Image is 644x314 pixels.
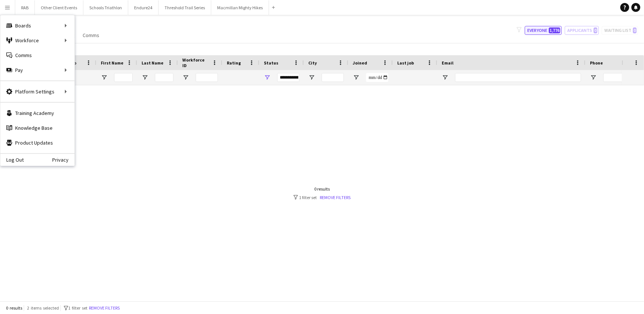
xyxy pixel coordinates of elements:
[264,74,270,81] button: Open Filter Menu
[114,73,133,82] input: First Name Filter Input
[455,73,581,82] input: Email Filter Input
[128,0,159,15] button: Endure24
[0,120,74,135] a: Knowledge Base
[442,74,448,81] button: Open Filter Menu
[0,33,74,48] div: Workforce
[83,32,99,39] span: Comms
[83,0,128,15] button: Schools Triathlon
[442,60,454,66] span: Email
[590,74,597,81] button: Open Filter Menu
[15,0,35,15] button: RAB
[525,26,562,35] button: Everyone1,776
[0,157,24,163] a: Log Out
[35,0,83,15] button: Other Client Events
[196,73,218,82] input: Workforce ID Filter Input
[293,195,351,200] div: 1 filter set
[353,60,367,66] span: Joined
[0,135,74,150] a: Product Updates
[211,0,269,15] button: Macmillan Mighty Hikes
[264,60,278,66] span: Status
[52,157,74,163] a: Privacy
[353,74,359,81] button: Open Filter Menu
[308,74,315,81] button: Open Filter Menu
[0,106,74,120] a: Training Academy
[142,74,148,81] button: Open Filter Menu
[0,84,74,99] div: Platform Settings
[182,74,189,81] button: Open Filter Menu
[80,30,102,40] a: Comms
[227,60,241,66] span: Rating
[182,57,209,68] span: Workforce ID
[101,74,107,81] button: Open Filter Menu
[68,305,87,311] span: 1 filter set
[366,73,388,82] input: Joined Filter Input
[549,27,560,33] span: 1,776
[0,63,74,77] div: Pay
[159,0,211,15] button: Threshold Trail Series
[322,73,344,82] input: City Filter Input
[397,60,414,66] span: Last job
[27,305,59,311] span: 2 items selected
[142,60,163,66] span: Last Name
[308,60,317,66] span: City
[0,18,74,33] div: Boards
[293,186,351,192] div: 0 results
[101,60,123,66] span: First Name
[87,304,121,312] button: Remove filters
[320,195,351,200] a: Remove filters
[155,73,173,82] input: Last Name Filter Input
[0,48,74,63] a: Comms
[590,60,603,66] span: Phone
